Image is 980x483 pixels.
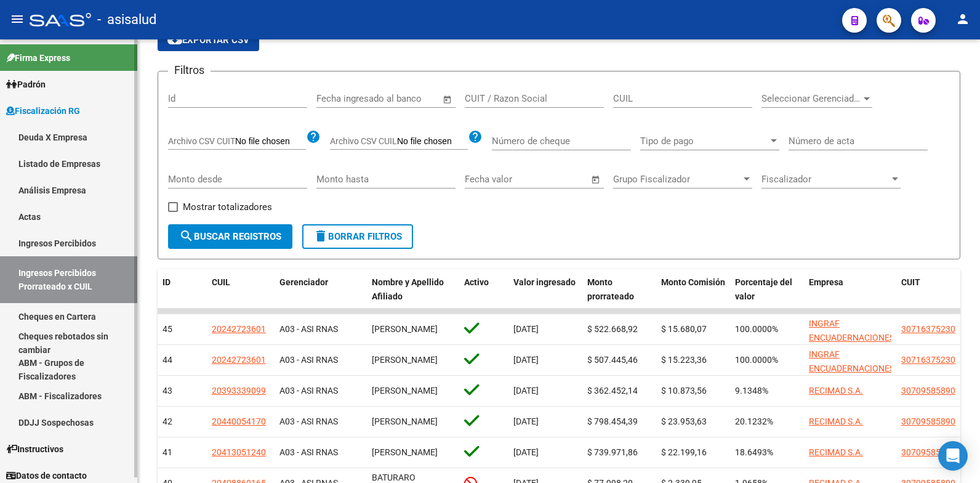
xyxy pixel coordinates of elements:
[809,349,894,388] span: INGRAF ENCUADERNACIONES SAS
[465,174,505,185] input: Start date
[279,386,338,396] span: A03 - ASI RNAS
[235,136,306,147] input: Archivo CSV CUIT
[589,172,603,187] button: Open calendar
[587,386,638,396] span: $ 362.452,14
[167,32,182,47] mat-icon: cloud_download
[207,269,275,310] datatable-header-cell: CUIL
[661,277,725,287] span: Monto Comisión
[809,447,863,457] span: RECIMAD S.A.
[372,447,438,457] span: [PERSON_NAME]
[372,324,438,334] span: [PERSON_NAME]
[587,277,634,301] span: Monto prorrateado
[735,277,792,301] span: Porcentaje del valor
[901,355,955,365] span: 30716375230
[163,277,171,287] span: ID
[809,277,843,287] span: Empresa
[809,386,863,396] span: RECIMAD S.A.
[459,269,508,310] datatable-header-cell: Activo
[163,447,172,457] span: 41
[901,324,955,334] span: 30716375230
[809,319,894,357] span: INGRAF ENCUADERNACIONES SAS
[661,386,707,396] span: $ 10.873,56
[163,324,172,334] span: 45
[761,174,890,185] span: Fiscalizador
[468,129,483,144] mat-icon: help
[212,447,266,457] span: 20413051240
[587,355,638,365] span: $ 507.445,46
[179,229,194,243] mat-icon: search
[761,93,861,104] span: Seleccionar Gerenciador
[735,324,778,334] span: 100.0000%
[656,269,730,310] datatable-header-cell: Monto Comisión
[212,324,266,334] span: 20242723601
[279,277,328,287] span: Gerenciador
[372,386,438,396] span: [PERSON_NAME]
[730,269,804,310] datatable-header-cell: Porcentaje del valor
[513,416,539,426] span: [DATE]
[513,386,539,396] span: [DATE]
[513,277,576,287] span: Valor ingresado
[212,277,230,287] span: CUIL
[6,469,87,482] span: Datos de contacto
[330,136,397,146] span: Archivo CSV CUIL
[167,34,249,46] span: Exportar CSV
[279,324,338,334] span: A03 - ASI RNAS
[441,92,455,107] button: Open calendar
[279,416,338,426] span: A03 - ASI RNAS
[313,231,402,242] span: Borrar Filtros
[901,416,955,426] span: 30709585890
[10,12,25,26] mat-icon: menu
[587,324,638,334] span: $ 522.668,92
[158,269,207,310] datatable-header-cell: ID
[587,447,638,457] span: $ 739.971,86
[212,416,266,426] span: 20440054170
[508,269,582,310] datatable-header-cell: Valor ingresado
[367,269,459,310] datatable-header-cell: Nombre y Apellido Afiliado
[661,324,707,334] span: $ 15.680,07
[212,386,266,396] span: 20393339099
[513,324,539,334] span: [DATE]
[163,386,172,396] span: 43
[955,12,970,26] mat-icon: person
[661,355,707,365] span: $ 15.223,36
[6,442,63,456] span: Instructivos
[901,447,955,457] span: 30709585890
[938,441,968,471] div: Open Intercom Messenger
[735,447,773,457] span: 18.6493%
[313,229,328,243] mat-icon: delete
[6,78,46,91] span: Padrón
[372,355,438,365] span: [PERSON_NAME]
[279,447,338,457] span: A03 - ASI RNAS
[735,355,778,365] span: 100.0000%
[661,416,707,426] span: $ 23.953,63
[735,386,768,396] span: 9.1348%
[158,29,259,51] button: Exportar CSV
[168,62,211,79] h3: Filtros
[212,355,266,365] span: 20242723601
[168,136,235,146] span: Archivo CSV CUIT
[901,386,955,396] span: 30709585890
[613,174,741,185] span: Grupo Fiscalizador
[513,447,539,457] span: [DATE]
[640,136,768,147] span: Tipo de pago
[397,136,468,147] input: Archivo CSV CUIL
[179,231,281,242] span: Buscar Registros
[896,269,964,310] datatable-header-cell: CUIT
[372,416,438,426] span: [PERSON_NAME]
[163,416,172,426] span: 42
[582,269,656,310] datatable-header-cell: Monto prorrateado
[183,200,272,214] span: Mostrar totalizadores
[302,224,413,249] button: Borrar Filtros
[464,277,489,287] span: Activo
[372,277,444,301] span: Nombre y Apellido Afiliado
[516,174,576,185] input: End date
[306,129,321,144] mat-icon: help
[163,355,172,365] span: 44
[367,93,427,104] input: End date
[901,277,920,287] span: CUIT
[661,447,707,457] span: $ 22.199,16
[6,51,70,65] span: Firma Express
[279,355,338,365] span: A03 - ASI RNAS
[513,355,539,365] span: [DATE]
[809,416,863,426] span: RECIMAD S.A.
